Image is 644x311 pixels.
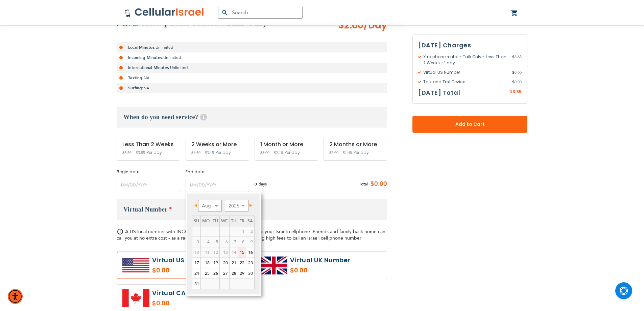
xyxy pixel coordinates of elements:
[122,141,174,148] div: Less Than 2 Weeks
[238,237,246,247] span: 8
[239,218,244,224] span: Friday
[238,268,246,279] a: 29
[117,107,387,128] h3: When do you need service?
[418,79,512,85] span: Talk and Text Device
[205,150,214,155] span: $3.15
[211,268,219,279] a: 26
[200,114,207,120] span: Help
[128,55,163,60] strong: Incoming Minutes:
[201,268,211,279] a: 25
[191,150,200,155] span: $4.50
[194,204,197,207] span: Prev
[216,150,231,156] span: Per day
[117,178,180,192] input: MM/DD/YYYY
[246,247,254,258] a: 16
[246,226,254,237] span: 2
[512,54,515,60] span: $
[255,181,259,187] span: 0
[186,169,249,175] label: End date
[128,75,144,81] strong: Texting:
[512,89,522,94] span: 3.85
[510,89,512,95] span: $
[285,150,300,156] span: Per day
[192,247,200,258] span: 10
[412,116,527,133] button: Add to Cart
[512,79,522,85] span: 0.00
[329,141,381,148] div: 2 Months or More
[231,218,236,224] span: Thursday
[117,83,387,93] li: NA
[117,169,180,175] label: Begin date
[220,268,229,279] a: 27
[117,52,387,63] li: Unlimited
[220,258,229,268] a: 20
[230,268,238,279] a: 28
[192,279,200,289] a: 31
[8,289,23,304] div: Accessibility Menu
[246,237,254,247] span: 9
[354,150,369,156] span: Per day
[128,45,156,50] strong: Local Minutes:
[368,179,387,189] span: $0.00
[218,7,303,19] input: Search
[512,69,515,75] span: $
[201,237,211,247] span: 4
[363,19,387,32] span: /Day
[343,150,352,155] span: $1.40
[194,218,199,224] span: Sunday
[124,7,205,18] img: Cellular Israel
[274,150,283,155] span: $2.10
[117,73,387,83] li: NA
[238,247,246,258] a: 15
[220,247,229,258] span: 13
[147,150,162,156] span: Per day
[202,218,210,224] span: Monday
[192,268,200,279] a: 24
[418,54,512,66] span: Xtra phone rental - Talk Only - Less Than 2 Weeks - 1 day
[329,150,338,155] span: $2.00
[136,150,145,155] span: $3.85
[128,85,143,91] strong: Surfing:
[512,54,522,66] span: 3.85
[338,19,387,32] span: $2.00
[193,201,201,209] a: Prev
[260,150,269,155] span: $3.00
[122,150,132,155] span: $5.50
[192,258,200,268] a: 17
[246,268,254,279] a: 30
[435,121,505,128] span: Add to Cart
[512,69,522,75] span: 0.00
[359,181,368,187] span: Total
[117,42,387,52] li: Unlimited
[245,201,254,209] a: Next
[211,258,219,268] a: 19
[512,79,515,85] span: $
[191,141,243,148] div: 2 Weeks or More
[230,247,238,258] span: 14
[230,237,238,247] span: 7
[249,204,252,207] span: Next
[220,237,229,247] span: 6
[211,247,219,258] span: 12
[238,258,246,268] a: 22
[418,69,512,75] span: Virtual US Number
[221,218,228,224] span: Wednesday
[198,200,222,212] select: Select month
[201,247,211,258] span: 11
[117,228,385,241] span: A US local number with INCOMING calls and sms, that comes to your Israeli cellphone. Friends and ...
[211,237,219,247] span: 5
[213,218,218,224] span: Tuesday
[247,218,253,224] span: Saturday
[259,181,267,187] span: days
[201,258,211,268] a: 18
[117,63,387,73] li: Unlimited
[186,178,249,192] input: MM/DD/YYYY
[260,141,312,148] div: 1 Month or More
[238,226,246,237] span: 1
[246,258,254,268] a: 23
[192,237,200,247] span: 3
[230,258,238,268] a: 21
[123,206,168,213] span: Virtual Number
[225,200,248,212] select: Select year
[418,88,460,98] h3: [DATE] Total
